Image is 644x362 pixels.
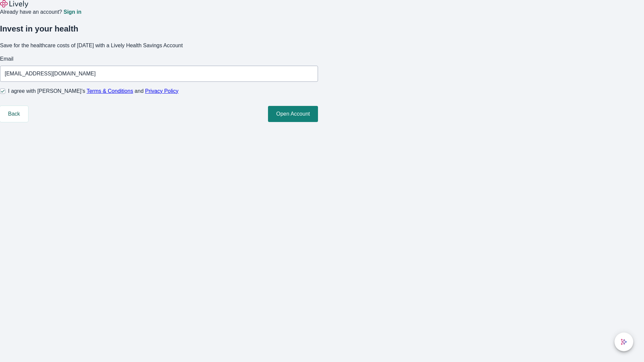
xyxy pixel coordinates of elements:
a: Sign in [63,9,81,15]
a: Privacy Policy [145,88,179,94]
button: chat [614,333,633,351]
span: I agree with [PERSON_NAME]’s and [8,87,178,95]
svg: Lively AI Assistant [621,339,627,345]
button: Open Account [268,106,318,122]
a: Terms & Conditions [87,88,133,94]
